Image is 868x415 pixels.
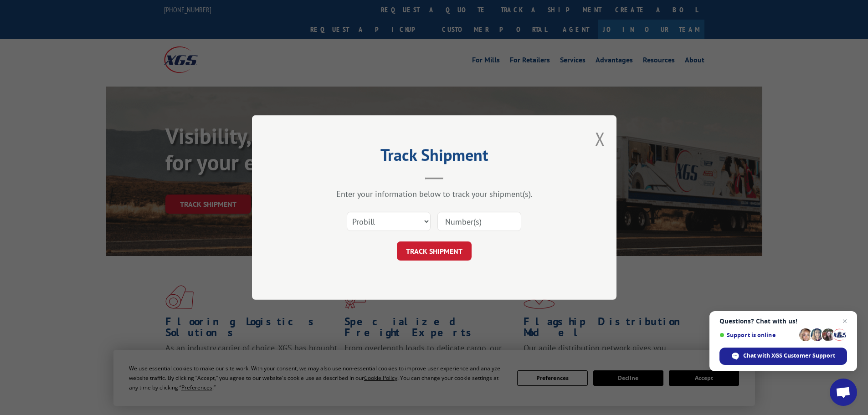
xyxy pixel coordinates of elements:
[437,212,521,231] input: Number(s)
[397,241,472,261] button: TRACK SHIPMENT
[595,127,605,151] button: Close modal
[719,332,796,338] span: Support is online
[830,379,857,406] div: Open chat
[719,318,847,325] span: Questions? Chat with us!
[839,316,850,327] span: Close chat
[743,352,835,360] span: Chat with XGS Customer Support
[719,348,847,365] div: Chat with XGS Customer Support
[298,149,571,166] h2: Track Shipment
[298,189,571,199] div: Enter your information below to track your shipment(s).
